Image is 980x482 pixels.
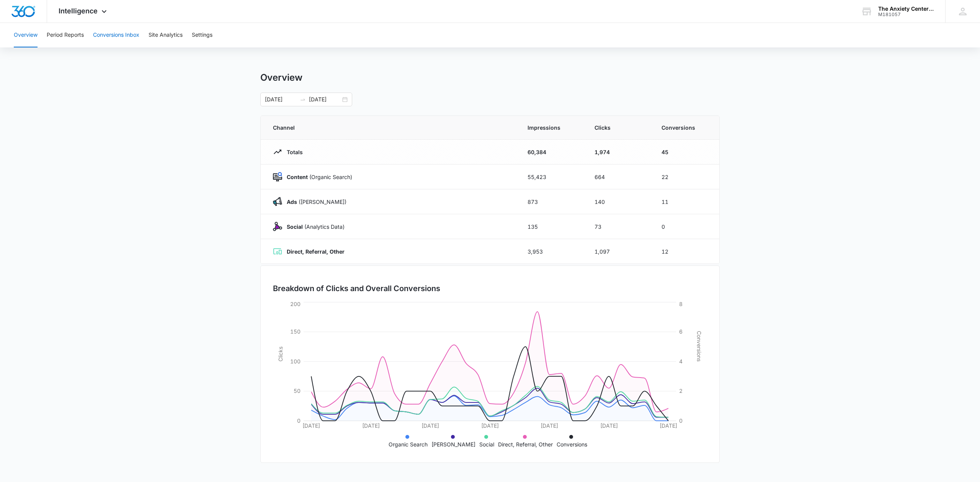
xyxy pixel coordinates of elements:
[290,358,301,365] tspan: 100
[696,331,702,361] tspan: Conversions
[300,96,306,103] span: swap-right
[282,198,346,206] p: ([PERSON_NAME])
[282,223,345,231] p: (Analytics Data)
[294,388,301,394] tspan: 50
[557,440,587,448] p: Conversions
[273,283,440,294] h3: Breakdown of Clicks and Overall Conversions
[273,222,282,231] img: Social
[518,189,585,214] td: 873
[528,124,576,132] span: Impressions
[297,417,301,424] tspan: 0
[282,148,303,156] p: Totals
[309,95,341,104] input: End date
[282,173,352,181] p: (Organic Search)
[287,248,345,255] strong: Direct, Referral, Other
[679,358,683,365] tspan: 4
[518,140,585,164] td: 60,384
[479,440,494,448] p: Social
[273,172,282,181] img: Content
[518,164,585,189] td: 55,423
[287,223,303,230] strong: Social
[273,124,509,132] span: Channel
[585,189,652,214] td: 140
[260,72,302,83] h1: Overview
[679,328,683,335] tspan: 6
[290,328,301,335] tspan: 150
[585,140,652,164] td: 1,974
[585,214,652,239] td: 73
[389,440,428,448] p: Organic Search
[652,140,719,164] td: 45
[265,95,297,104] input: Start date
[59,7,98,15] span: Intelligence
[290,301,301,307] tspan: 200
[300,96,306,103] span: to
[878,6,934,12] div: account name
[541,422,558,429] tspan: [DATE]
[660,422,677,429] tspan: [DATE]
[679,301,683,307] tspan: 8
[481,422,499,429] tspan: [DATE]
[595,124,643,132] span: Clicks
[679,388,683,394] tspan: 2
[47,23,84,47] button: Period Reports
[652,164,719,189] td: 22
[518,214,585,239] td: 135
[652,239,719,264] td: 12
[149,23,183,47] button: Site Analytics
[518,239,585,264] td: 3,953
[93,23,139,47] button: Conversions Inbox
[287,199,297,205] strong: Ads
[287,174,308,180] strong: Content
[421,422,439,429] tspan: [DATE]
[679,417,683,424] tspan: 0
[192,23,212,47] button: Settings
[652,189,719,214] td: 11
[498,440,553,448] p: Direct, Referral, Other
[273,197,282,206] img: Ads
[661,124,707,132] span: Conversions
[362,422,380,429] tspan: [DATE]
[14,23,38,47] button: Overview
[585,164,652,189] td: 664
[585,239,652,264] td: 1,097
[431,440,475,448] p: [PERSON_NAME]
[878,12,934,17] div: account id
[302,422,320,429] tspan: [DATE]
[600,422,618,429] tspan: [DATE]
[652,214,719,239] td: 0
[277,347,284,361] tspan: Clicks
